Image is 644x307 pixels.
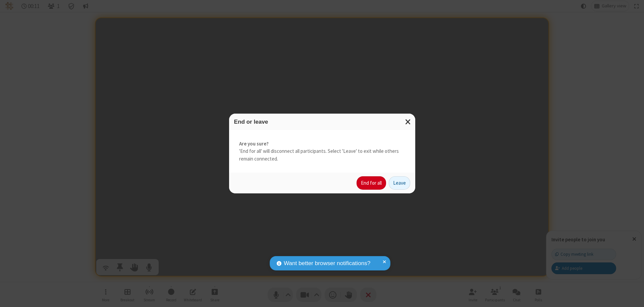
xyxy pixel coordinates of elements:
button: Leave [389,176,410,190]
button: Close modal [401,114,415,130]
strong: Are you sure? [239,140,405,148]
span: Want better browser notifications? [284,259,370,268]
div: 'End for all' will disconnect all participants. Select 'Leave' to exit while others remain connec... [229,130,415,173]
button: End for all [357,176,386,190]
h3: End or leave [234,119,410,125]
